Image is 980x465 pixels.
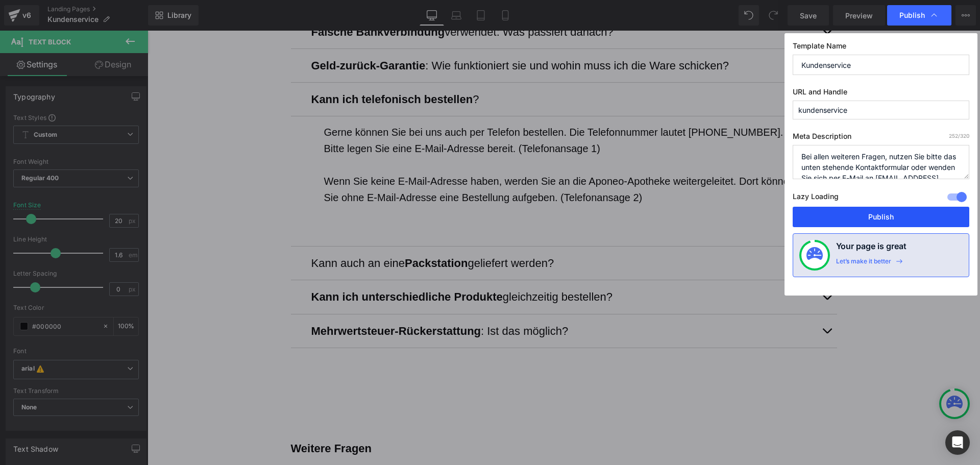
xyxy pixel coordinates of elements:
label: Meta Description [793,132,969,145]
span: 252 [949,133,958,139]
p: Gerne können Sie bei uns auch per Telefon bestellen. Die Telefonnummer lautet [PHONE_NUMBER]. Bit... [177,93,656,126]
strong: Kann ich telefonisch bestellen [164,62,326,75]
strong: Packstation [257,226,321,239]
p: Wenn Sie keine E-Mail-Adresse haben, werden Sie an die Aponeo-Apotheke weitergeleitet. Dort könne... [177,142,656,175]
img: onboarding-status.svg [806,247,823,263]
label: Lazy Loading [793,190,839,207]
button: Publish [793,207,969,227]
p: : Wie funktioniert sie und wohin muss ich die Ware schicken? [164,26,669,44]
h4: Your page is great [836,240,906,257]
label: URL and Handle [793,87,969,101]
p: gleichzeitig bestellen? [164,257,669,275]
div: Let’s make it better [836,257,891,271]
p: : Ist das möglich? [164,291,669,309]
textarea: Bei allen weiteren Fragen, nutzen Sie bitte das unten stehende Kontaktformular oder wenden Sie si... [793,145,969,179]
label: Template Name [793,41,969,55]
p: Bei allen weiteren Fragen zur Biovolen Aktiv Harzsalbe wenden Sie sich bitte per E-Mail an: [143,432,690,448]
b: Geld-zurück-Garantie [164,29,278,41]
div: Open Intercom Messenger [945,430,970,455]
strong: Mehrwertsteuer-Rückerstattung [164,294,334,307]
span: Publish [899,11,925,20]
p: ? [164,60,669,78]
span: /320 [949,133,969,139]
b: Weitere Fragen [143,411,225,424]
strong: Kann ich unterschiedliche Produkte [164,260,355,273]
p: Kann auch an eine geliefert werden? [164,224,669,241]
